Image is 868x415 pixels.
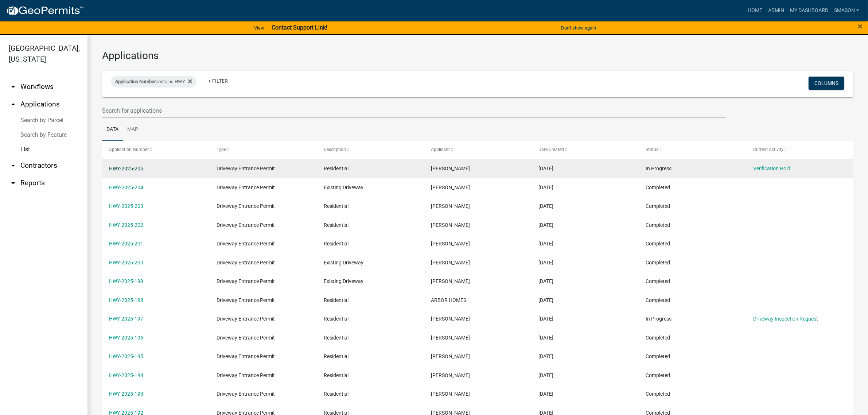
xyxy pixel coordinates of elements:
span: Completed [646,391,670,397]
span: Driveway Entrance Permit [217,297,275,303]
a: HWY-2025-203 [109,203,143,209]
span: Applicant [431,147,450,152]
span: 08/20/2025 [538,391,553,397]
i: arrow_drop_down [9,179,17,187]
div: contains HWY [111,76,196,88]
span: Shane Weist [431,372,470,378]
span: 09/05/2025 [538,278,553,284]
span: 09/03/2025 [538,316,553,322]
span: Existing Driveway [324,185,363,190]
span: Shane Weist [431,391,470,397]
a: Driveway Inspection Request [753,316,818,322]
span: Driveway Entrance Permit [217,185,275,190]
span: Jessica Ritchie [431,335,470,341]
span: Residential [324,241,349,247]
datatable-header-cell: Type [209,141,316,159]
a: HWY-2025-204 [109,185,143,190]
span: Residential [324,353,349,359]
span: 08/28/2025 [538,353,553,359]
a: Admin [765,4,787,18]
datatable-header-cell: Status [639,141,746,159]
i: arrow_drop_down [9,82,17,91]
a: HWY-2025-198 [109,297,143,303]
i: arrow_drop_down [9,161,17,170]
datatable-header-cell: Date Created [532,141,639,159]
span: Status [646,147,658,152]
span: Driveway Entrance Permit [217,222,275,228]
span: 09/05/2025 [538,260,553,265]
span: Residential [324,372,349,378]
span: Application Number [109,147,149,152]
span: Driveway Entrance Permit [217,278,275,284]
span: Completed [646,335,670,341]
i: arrow_drop_up [9,100,17,109]
input: Search for applications [102,103,726,118]
span: Jessica Ritchie [431,278,470,284]
span: Existing Driveway [324,260,363,265]
datatable-header-cell: Application Number [102,141,209,159]
span: Driveway Entrance Permit [217,241,275,247]
span: Existing Driveway [324,278,363,284]
button: Close [858,22,863,31]
span: Residential [324,391,349,397]
span: Shane Weist [431,222,470,228]
span: 09/10/2025 [538,222,553,228]
span: 09/11/2025 [538,185,553,190]
a: Home [745,4,765,18]
span: Completed [646,185,670,190]
span: Driveway Entrance Permit [217,335,275,341]
span: Robert Lahrman [431,241,470,247]
span: Shane Weist [431,353,470,359]
h3: Applications [102,50,853,62]
span: 09/16/2025 [538,166,553,171]
a: HWY-2025-199 [109,278,143,284]
span: Driveway Entrance Permit [217,203,275,209]
a: HWY-2025-196 [109,335,143,341]
span: ARBOR HOMES [431,297,466,303]
a: HWY-2025-205 [109,166,143,171]
span: Residential [324,222,349,228]
span: Description [324,147,346,152]
span: Current Activity [753,147,783,152]
span: Completed [646,241,670,247]
span: Application Number [115,79,156,84]
span: Driveway Entrance Permit [217,353,275,359]
span: Type [217,147,226,152]
span: Residential [324,166,349,171]
a: Smason [831,4,862,18]
span: Completed [646,260,670,265]
span: 09/02/2025 [538,335,553,341]
a: HWY-2025-201 [109,241,143,247]
span: Jessica Ritchie [431,185,470,190]
span: 09/08/2025 [538,241,553,247]
span: Completed [646,372,670,378]
span: Date Created [538,147,564,152]
strong: Contact Support Link! [272,24,327,31]
button: Don't show again [558,22,599,34]
span: Completed [646,278,670,284]
button: Columns [809,77,844,90]
span: Residential [324,316,349,322]
a: HWY-2025-202 [109,222,143,228]
span: Driveway Entrance Permit [217,372,275,378]
span: × [858,21,863,31]
span: Jessica Ritchie [431,260,470,265]
span: Residential [324,335,349,341]
span: 09/10/2025 [538,203,553,209]
a: My Dashboard [787,4,831,18]
a: Verification Hold [753,166,791,171]
span: Completed [646,203,670,209]
span: Residential [324,203,349,209]
span: Driveway Entrance Permit [217,391,275,397]
a: Map [123,118,143,141]
a: HWY-2025-200 [109,260,143,265]
a: View [251,22,267,34]
span: Beverly Wilson [431,316,470,322]
a: Data [102,118,123,141]
a: HWY-2025-195 [109,353,143,359]
span: Driveway Entrance Permit [217,166,275,171]
a: HWY-2025-194 [109,372,143,378]
a: HWY-2025-197 [109,316,143,322]
span: 09/04/2025 [538,297,553,303]
span: In Progress [646,316,672,322]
